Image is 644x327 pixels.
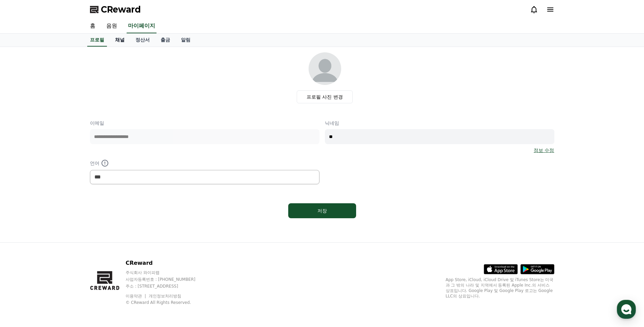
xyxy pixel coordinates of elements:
[101,4,141,15] span: CReward
[88,216,130,233] a: 설정
[85,19,101,33] a: 홈
[155,34,176,47] a: 출금
[126,283,208,289] p: 주소 : [STREET_ADDRESS]
[288,203,356,218] button: 저장
[534,147,554,154] a: 정보 수정
[446,277,554,299] p: App Store, iCloud, iCloud Drive 및 iTunes Store는 미국과 그 밖의 나라 및 지역에서 등록된 Apple Inc.의 서비스 상표입니다. Goo...
[297,90,353,103] label: 프로필 사진 변경
[90,4,141,15] a: CReward
[126,259,208,267] p: CReward
[126,277,208,282] p: 사업자등록번호 : [PHONE_NUMBER]
[325,120,554,126] p: 닉네임
[105,226,113,231] span: 설정
[87,34,107,47] a: 프로필
[126,270,208,275] p: 주식회사 와이피랩
[149,294,181,298] a: 개인정보처리방침
[90,159,319,167] p: 언어
[101,19,123,33] a: 음원
[130,34,155,47] a: 정산서
[309,52,341,85] img: profile_image
[2,216,45,233] a: 홈
[110,34,130,47] a: 채널
[90,120,319,126] p: 이메일
[127,19,157,33] a: 마이페이지
[45,216,88,233] a: 대화
[302,207,343,214] div: 저장
[176,34,196,47] a: 알림
[62,226,70,231] span: 대화
[21,226,25,231] span: 홈
[126,300,208,305] p: © CReward All Rights Reserved.
[126,294,147,298] a: 이용약관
